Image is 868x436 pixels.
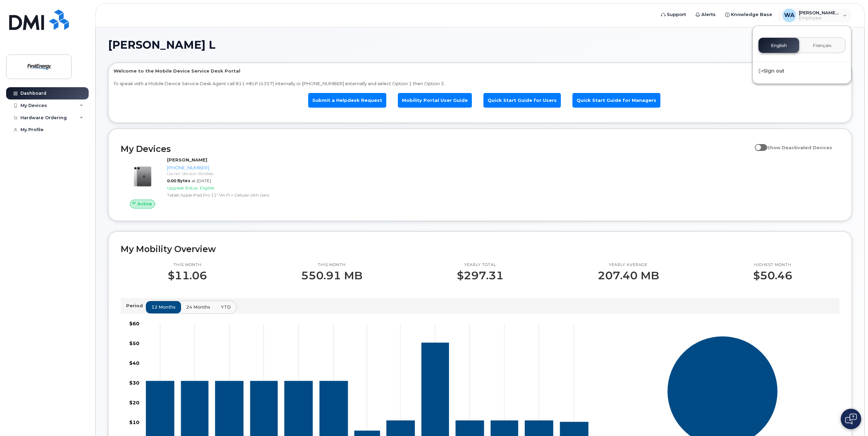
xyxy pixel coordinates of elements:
[114,68,847,74] p: Welcome to the Mobile Device Service Desk Portal
[167,171,291,176] div: Carrier: Verizon Wireless
[767,145,832,150] span: Show Deactivated Devices
[167,178,190,183] span: 0.00 Bytes
[753,262,792,268] p: Highest month
[121,144,751,154] h2: My Devices
[167,165,291,171] div: [PHONE_NUMBER]
[168,269,207,282] p: $11.06
[129,420,139,426] tspan: $10
[114,80,847,87] p: To speak with a Mobile Device Service Desk Agent call 811-HELP (4357) internally or [PHONE_NUMBER...
[813,43,832,48] span: Français
[301,262,362,268] p: This month
[457,262,504,268] p: Yearly total
[398,93,472,108] a: Mobility Portal User Guide
[129,360,139,367] tspan: $40
[483,93,561,108] a: Quick Start Guide for Users
[167,157,207,162] strong: [PERSON_NAME]
[572,93,660,108] a: Quick Start Guide for Managers
[598,262,659,268] p: Yearly average
[845,414,857,424] img: Open chat
[221,304,231,310] span: YTD
[186,304,210,310] span: 24 months
[126,160,159,193] img: image20231002-3703462-7tm9rn.jpeg
[167,192,291,198] div: Tablet Apple iPad Pro 11" Wi-Fi + Cellular (4th Gen)
[129,400,139,406] tspan: $20
[129,341,139,347] tspan: $50
[121,157,294,208] a: Active[PERSON_NAME][PHONE_NUMBER]Carrier: Verizon Wireless0.00 Bytesat [DATE]Upgrade Status:Eligi...
[121,244,839,254] h2: My Mobility Overview
[167,185,198,190] span: Upgrade Status:
[192,178,211,183] span: at [DATE]
[301,269,362,282] p: 550.91 MB
[457,269,504,282] p: $297.31
[755,141,760,146] input: Show Deactivated Devices
[168,262,207,268] p: This month
[137,201,152,207] span: Active
[308,93,386,108] a: Submit a Helpdesk Request
[753,269,792,282] p: $50.46
[598,269,659,282] p: 207.40 MB
[129,321,139,327] tspan: $60
[129,380,139,386] tspan: $30
[108,40,215,50] span: [PERSON_NAME] L
[753,65,851,77] div: Sign out
[126,302,146,309] p: Period
[200,185,214,190] span: Eligible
